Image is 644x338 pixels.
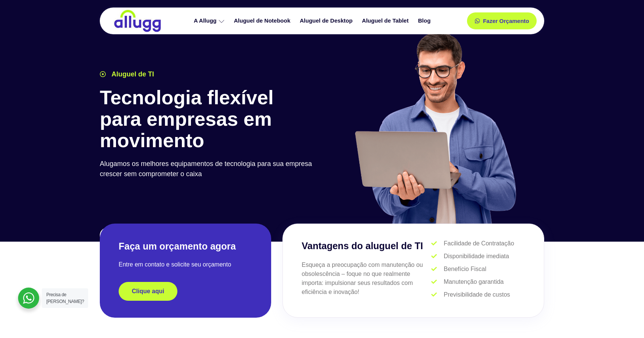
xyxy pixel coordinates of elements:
span: Disponibilidade imediata [442,252,509,261]
span: Benefício Fiscal [442,265,486,274]
span: Fazer Orçamento [483,18,529,24]
p: Esqueça a preocupação com manutenção ou obsolescência – foque no que realmente importa: impulsion... [302,260,431,297]
p: Entre em contato e solicite seu orçamento [119,260,252,269]
a: Aluguel de Notebook [230,14,296,27]
span: Manutenção garantida [442,277,504,286]
span: Precisa de [PERSON_NAME]? [46,292,84,304]
span: Facilidade de Contratação [442,239,514,248]
a: Fazer Orçamento [467,12,537,29]
p: Alugamos os melhores equipamentos de tecnologia para sua empresa crescer sem comprometer o caixa [100,159,318,179]
a: A Allugg [190,14,230,27]
a: Clique aqui [119,282,177,301]
a: Aluguel de Desktop [296,14,358,27]
h1: Tecnologia flexível para empresas em movimento [100,87,318,152]
span: Previsibilidade de custos [442,290,510,299]
iframe: Chat Widget [606,302,644,338]
span: Aluguel de TI [110,69,154,79]
h2: Faça um orçamento agora [119,240,252,253]
a: Aluguel de Tablet [358,14,414,27]
img: aluguel de ti para startups [352,32,518,224]
h3: Vantagens do aluguel de TI [302,239,431,253]
a: Blog [414,14,436,27]
span: Clique aqui [132,288,164,294]
img: locação de TI é Allugg [113,9,162,32]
